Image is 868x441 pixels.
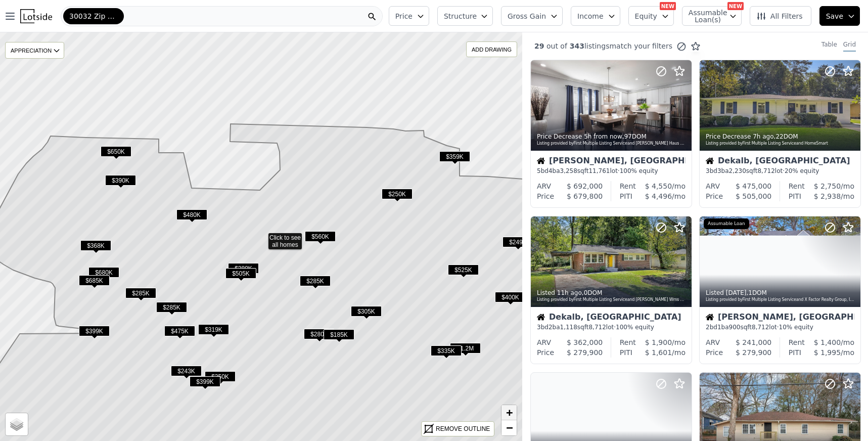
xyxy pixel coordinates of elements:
[750,6,811,26] button: All Filters
[300,276,331,290] div: $285K
[660,2,676,10] div: NEW
[537,141,687,147] div: Listing provided by First Multiple Listing Service and [PERSON_NAME] Haus Real Estate Group, LLC
[198,324,229,335] span: $319K
[689,9,721,23] span: Assumable Loan(s)
[448,264,479,279] div: $525K
[125,288,156,302] div: $285K
[584,133,622,140] time: 2025-09-18 22:14
[502,237,533,251] div: $249K
[228,263,259,274] span: $280K
[706,133,855,141] div: Price Decrease , 22 DOM
[467,42,517,57] div: ADD DRAWING
[628,6,674,26] button: Equity
[805,337,854,347] div: /mo
[431,345,462,356] span: $335K
[588,167,610,174] span: 11,761
[537,297,687,303] div: Listing provided by First Multiple Listing Service and [PERSON_NAME] Wms Re Atl [GEOGRAPHIC_DATA]
[105,175,136,190] div: $390K
[20,9,52,23] img: Lotside
[736,348,771,357] span: $ 279,900
[557,289,582,296] time: 2025-09-18 05:45
[80,240,111,255] div: $368K
[789,337,805,347] div: Rent
[205,371,236,386] div: $350K
[821,40,837,52] div: Table
[571,6,620,26] button: Income
[560,167,577,174] span: 3,258
[508,11,546,21] span: Gross Gain
[727,2,744,10] div: NEW
[79,326,110,336] span: $399K
[176,209,207,224] div: $480K
[6,413,28,435] a: Layers
[567,338,603,346] span: $ 362,000
[439,151,470,166] div: $359K
[305,231,336,246] div: $560K
[645,192,672,200] span: $ 4,496
[537,181,551,191] div: ARV
[389,6,429,26] button: Price
[632,191,686,201] div: /mo
[706,289,855,297] div: Listed , 1 DOM
[225,268,256,283] div: $505K
[620,191,632,201] div: PITI
[69,11,118,21] span: 30032 Zip Code
[645,182,672,190] span: $ 4,550
[205,371,236,382] span: $350K
[567,348,603,357] span: $ 279,900
[706,191,723,201] div: Price
[801,191,854,201] div: /mo
[495,292,526,306] div: $400K
[304,329,335,343] div: $280K
[448,264,479,275] span: $525K
[819,6,860,26] button: Save
[101,146,131,157] span: $650K
[79,326,110,340] div: $399K
[567,192,603,200] span: $ 679,800
[706,347,723,358] div: Price
[436,424,490,433] div: REMOVE OUTLINE
[632,347,686,358] div: /mo
[814,182,841,190] span: $ 2,750
[620,337,636,347] div: Rent
[814,348,841,357] span: $ 1,995
[176,209,207,220] span: $480K
[805,181,854,191] div: /mo
[164,326,195,336] span: $475K
[300,276,331,286] span: $285K
[324,329,354,344] div: $185K
[395,11,413,21] span: Price
[789,191,801,201] div: PITI
[450,343,481,358] div: $1.2M
[588,324,606,331] span: 8,712
[439,151,470,162] span: $359K
[706,313,714,321] img: House
[225,268,256,279] span: $505K
[530,216,691,364] a: Listed 11h ago,0DOMListing provided byFirst Multiple Listing Serviceand [PERSON_NAME] Wms Re Atl ...
[79,275,110,290] div: $685K
[620,181,636,191] div: Rent
[101,146,131,161] div: $650K
[450,343,481,354] span: $1.2M
[228,263,259,278] div: $280K
[537,289,687,297] div: Listed , 0 DOM
[699,216,860,364] a: Listed [DATE],1DOMListing provided byFirst Multiple Listing Serviceand X Factor Realty Group, Inc...
[506,406,513,419] span: +
[190,376,220,387] span: $399K
[814,192,841,200] span: $ 2,938
[706,167,854,175] div: 3 bd 3 ba sqft lot · 20% equity
[88,267,119,278] span: $680K
[577,11,604,21] span: Income
[171,366,202,376] span: $243K
[537,133,687,141] div: Price Decrease , 97 DOM
[125,288,156,298] span: $285K
[843,40,856,52] div: Grid
[530,60,691,208] a: Price Decrease 5h from now,97DOMListing provided byFirst Multiple Listing Serviceand [PERSON_NAME...
[636,337,686,347] div: /mo
[609,41,672,51] span: match your filters
[502,237,533,247] span: $249K
[501,405,517,420] a: Zoom in
[537,347,554,358] div: Price
[706,157,854,167] div: Dekalb, [GEOGRAPHIC_DATA]
[537,191,554,201] div: Price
